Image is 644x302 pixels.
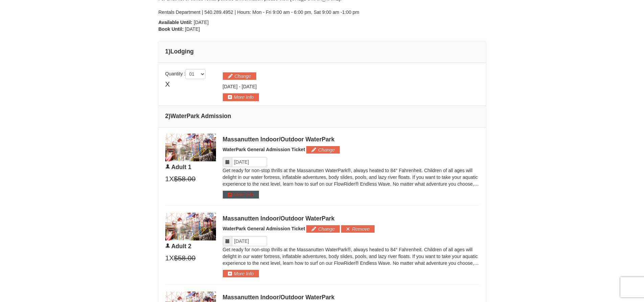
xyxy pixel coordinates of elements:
button: Change [306,146,340,154]
span: $58.00 [174,174,195,184]
span: WaterPark General Admission Ticket [223,226,305,231]
img: 6619917-1403-22d2226d.jpg [165,213,216,240]
span: 1 [165,174,169,184]
span: WaterPark General Admission Ticket [223,147,305,152]
img: 6619917-1403-22d2226d.jpg [165,134,216,161]
p: Get ready for non-stop thrills at the Massanutten WaterPark®, always heated to 84° Fahrenheit. Ch... [223,246,479,266]
p: Get ready for non-stop thrills at the Massanutten WaterPark®, always heated to 84° Fahrenheit. Ch... [223,167,479,187]
span: Adult 1 [171,164,191,170]
span: $58.00 [174,253,195,263]
strong: Book Until: [159,26,184,32]
span: X [165,79,170,89]
span: [DATE] [242,84,257,89]
strong: Available Until: [159,20,193,25]
button: Change [223,72,256,80]
button: More Info [223,93,259,101]
button: Remove [341,225,375,233]
span: Adult 2 [171,243,191,250]
span: 1 [165,253,169,263]
div: Massanutten Indoor/Outdoor WaterPark [223,136,479,143]
span: X [169,253,174,263]
span: X [169,174,174,184]
span: ) [168,113,170,119]
button: More Info [223,270,259,277]
span: Quantity : [165,71,206,76]
button: More Info [223,191,259,198]
span: ) [168,48,170,55]
span: [DATE] [185,26,200,32]
div: Massanutten Indoor/Outdoor WaterPark [223,215,479,222]
h4: 1 Lodging [165,48,479,55]
span: - [239,84,240,89]
h4: 2 WaterPark Admission [165,113,479,119]
button: Change [306,225,340,233]
div: Massanutten Indoor/Outdoor WaterPark [223,294,479,301]
span: [DATE] [223,84,238,89]
span: [DATE] [194,20,209,25]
